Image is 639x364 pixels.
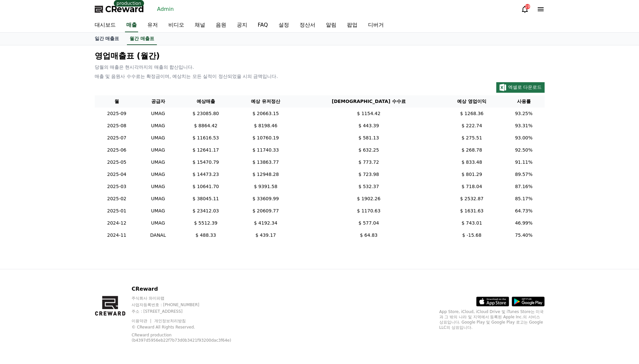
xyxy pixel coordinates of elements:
[297,217,441,229] td: $ 577.04
[132,302,247,307] p: 사업자등록번호 : [PHONE_NUMBER]
[163,18,189,32] a: 비디오
[441,205,503,217] td: $ 1631.63
[132,319,152,323] a: 이용약관
[139,229,177,241] td: DANAL
[234,193,297,205] td: $ 33609.99
[503,205,545,217] td: 64.73%
[234,205,297,217] td: $ 20609.77
[363,18,389,32] a: 디버거
[177,229,234,241] td: $ 488.33
[297,168,441,181] td: $ 723.98
[132,285,247,293] p: CReward
[95,205,139,217] td: 2025-01
[177,120,234,132] td: $ 8864.42
[525,4,530,9] div: 19
[503,217,545,229] td: 46.99%
[294,18,321,32] a: 정산서
[177,181,234,193] td: $ 10641.70
[43,208,85,225] a: Messages
[297,205,441,217] td: $ 1170.63
[503,144,545,156] td: 92.50%
[297,132,441,144] td: $ 581.13
[95,120,139,132] td: 2025-08
[441,181,503,193] td: $ 718.04
[297,181,441,193] td: $ 532.37
[297,193,441,205] td: $ 1902.26
[95,229,139,241] td: 2024-11
[155,4,177,14] a: Admin
[177,193,234,205] td: $ 38045.11
[95,156,139,168] td: 2025-05
[189,18,210,32] a: 채널
[177,217,234,229] td: $ 5512.39
[125,18,138,32] a: 매출
[508,85,542,90] span: 엑셀로 다운로드
[142,18,163,32] a: 유저
[95,95,139,108] th: 월
[177,156,234,168] td: $ 15470.79
[95,193,139,205] td: 2025-02
[95,73,545,80] p: 매출 및 음원사 수수료는 확정금이며, 예상치는 모든 실적이 정산되었을 시의 금액입니다.
[95,168,139,181] td: 2025-04
[441,144,503,156] td: $ 268.78
[177,144,234,156] td: $ 12641.17
[95,181,139,193] td: 2025-03
[105,4,144,14] span: CReward
[177,168,234,181] td: $ 14473.23
[496,82,545,93] button: 엑셀로 다운로드
[273,18,294,32] a: 설정
[139,181,177,193] td: UMAG
[441,229,503,241] td: $ -15.68
[441,132,503,144] td: $ 275.51
[55,219,74,224] span: Messages
[85,208,126,225] a: Settings
[127,33,157,45] a: 월간 매출표
[139,205,177,217] td: UMAG
[95,51,545,61] p: 영업매출표 (월간)
[234,108,297,120] td: $ 20663.15
[253,18,273,32] a: FAQ
[95,64,545,70] p: 당월의 매출은 현시각까지의 매출의 합산입니다.
[503,108,545,120] td: 93.25%
[441,156,503,168] td: $ 833.48
[503,181,545,193] td: 87.16%
[139,156,177,168] td: UMAG
[89,18,121,32] a: 대시보드
[177,132,234,144] td: $ 11616.53
[441,217,503,229] td: $ 743.01
[139,132,177,144] td: UMAG
[503,193,545,205] td: 85.17%
[132,296,247,301] p: 주식회사 와이피랩
[321,18,342,32] a: 알림
[95,108,139,120] td: 2025-09
[234,132,297,144] td: $ 10760.19
[439,309,545,330] p: App Store, iCloud, iCloud Drive 및 iTunes Store는 미국과 그 밖의 나라 및 지역에서 등록된 Apple Inc.의 서비스 상표입니다. Goo...
[97,218,113,224] span: Settings
[139,95,177,108] th: 공급자
[342,18,363,32] a: 팝업
[441,193,503,205] td: $ 2532.87
[234,229,297,241] td: $ 439.17
[234,120,297,132] td: $ 8198.46
[521,5,529,13] a: 19
[297,156,441,168] td: $ 773.72
[154,319,186,323] a: 개인정보처리방침
[232,18,253,32] a: 공지
[297,95,441,108] th: [DEMOGRAPHIC_DATA] 수수료
[234,95,297,108] th: 예상 유저정산
[297,144,441,156] td: $ 632.25
[95,217,139,229] td: 2024-12
[95,4,144,14] a: CReward
[503,168,545,181] td: 89.57%
[95,132,139,144] td: 2025-07
[17,218,28,224] span: Home
[234,217,297,229] td: $ 4192.34
[234,144,297,156] td: $ 11740.33
[177,108,234,120] td: $ 23085.80
[2,208,43,225] a: Home
[441,168,503,181] td: $ 801.29
[132,332,237,343] p: CReward production (b4397d5956eb22f7b73d0b3421f93200dac3f64e)
[297,229,441,241] td: $ 64.83
[89,33,125,45] a: 일간 매출표
[132,325,247,330] p: © CReward All Rights Reserved.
